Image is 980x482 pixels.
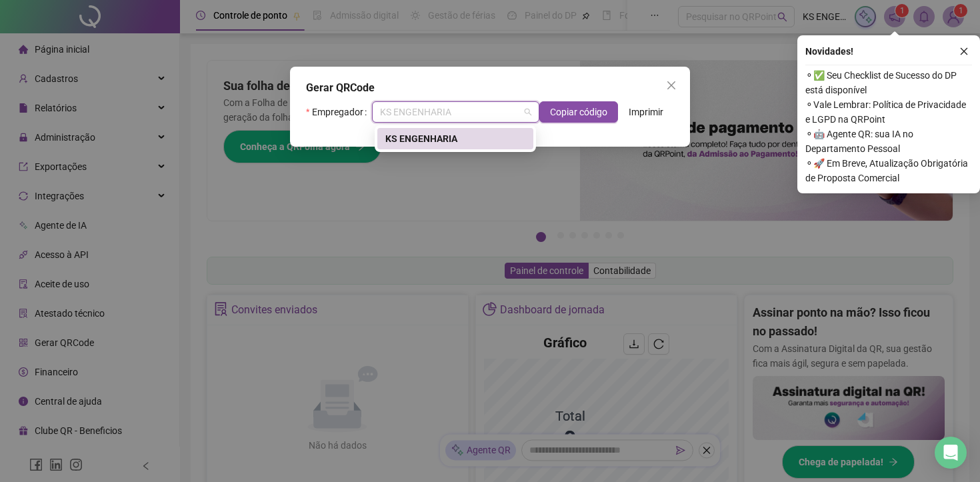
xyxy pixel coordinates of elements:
[661,75,682,96] button: Close
[618,101,674,123] button: Imprimir
[306,80,674,96] div: Gerar QRCode
[550,105,607,119] span: Copiar código
[805,44,853,59] span: Novidades !
[935,437,967,469] div: Open Intercom Messenger
[959,47,969,56] span: close
[385,131,525,146] div: KS ENGENHARIA
[805,156,972,185] span: ⚬ 🚀 Em Breve, Atualização Obrigatória de Proposta Comercial
[805,68,972,97] span: ⚬ ✅ Seu Checklist de Sucesso do DP está disponível
[666,80,677,91] span: close
[539,101,618,123] button: Copiar código
[805,97,972,127] span: ⚬ Vale Lembrar: Política de Privacidade e LGPD na QRPoint
[377,128,533,149] div: KS ENGENHARIA
[629,105,663,119] span: Imprimir
[805,127,972,156] span: ⚬ 🤖 Agente QR: sua IA no Departamento Pessoal
[380,102,531,122] span: KS ENGENHARIA
[306,101,372,123] label: Empregador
